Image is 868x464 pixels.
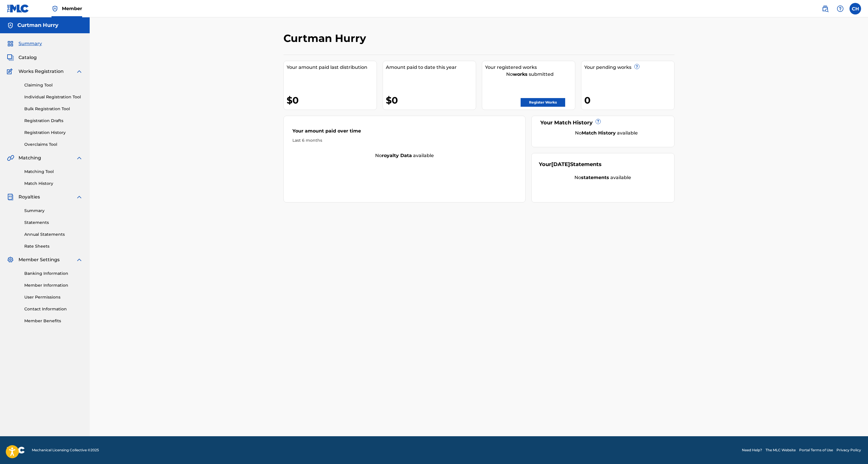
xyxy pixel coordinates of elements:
span: ? [635,64,639,69]
a: Annual Statements [24,231,83,237]
img: Summary [7,40,14,47]
img: logo [7,447,25,454]
a: CatalogCatalog [7,54,37,61]
a: The MLC Website [766,448,796,453]
span: Mechanical Licensing Collective © 2025 [32,448,99,453]
img: Top Rightsholder [51,5,58,12]
a: Privacy Policy [836,448,861,453]
div: User Menu [849,3,861,14]
a: Public Search [819,3,831,14]
span: ? [596,119,600,124]
a: Registration Drafts [24,118,83,124]
img: search [822,5,829,12]
img: Works Registration [7,68,14,75]
a: Bulk Registration Tool [24,106,83,112]
span: Member [62,5,82,12]
img: Catalog [7,54,14,61]
a: Register Works [521,98,565,107]
img: Matching [7,154,14,161]
h2: Curtman Hurry [283,32,369,45]
a: Summary [24,208,83,214]
img: help [837,5,844,12]
div: No available [284,152,526,159]
div: Amount paid to date this year [386,64,476,71]
div: No available [546,130,667,137]
img: MLC Logo [7,4,29,13]
div: Your registered works [485,64,575,71]
iframe: Resource Center [852,334,868,380]
img: expand [76,256,83,263]
strong: royalty data [382,153,412,158]
span: Member Settings [19,256,60,263]
span: Summary [19,40,42,47]
a: Rate Sheets [24,243,83,249]
div: $0 [287,94,377,107]
span: Matching [19,154,41,161]
a: Individual Registration Tool [24,94,83,100]
strong: works [513,71,528,77]
a: Member Information [24,282,83,288]
div: Help [834,3,846,14]
img: Royalties [7,194,14,200]
div: No available [539,174,667,181]
a: Match History [24,181,83,187]
a: Banking Information [24,270,83,277]
span: Works Registration [19,68,64,75]
div: Your pending works [584,64,674,71]
a: Registration History [24,130,83,136]
a: Statements [24,220,83,226]
div: Your Statements [539,161,602,168]
div: $0 [386,94,476,107]
img: expand [76,154,83,161]
a: Member Benefits [24,318,83,324]
strong: statements [581,175,609,180]
a: Contact Information [24,306,83,312]
h5: Curtman Hurry [17,22,58,29]
a: Need Help? [742,448,762,453]
a: Portal Terms of Use [799,448,833,453]
img: expand [76,68,83,75]
a: Matching Tool [24,169,83,175]
img: expand [76,194,83,200]
strong: Match History [582,130,616,136]
a: SummarySummary [7,40,42,47]
div: Your amount paid over time [292,128,517,137]
div: Last 6 months [292,137,517,143]
img: Member Settings [7,256,14,263]
div: Your amount paid last distribution [287,64,377,71]
div: No submitted [485,71,575,78]
a: Overclaims Tool [24,141,83,148]
img: Accounts [7,22,14,29]
span: Royalties [19,194,40,200]
div: Your Match History [539,119,667,127]
a: User Permissions [24,294,83,300]
span: Catalog [19,54,37,61]
span: [DATE] [551,161,570,167]
div: 0 [584,94,674,107]
a: Claiming Tool [24,82,83,88]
